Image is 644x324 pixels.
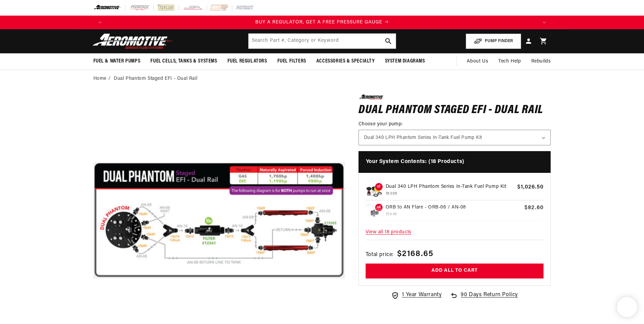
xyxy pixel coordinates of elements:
span: $1,026.50 [517,183,544,191]
input: Search by Part Number, Category or Keyword [249,34,396,49]
summary: Fuel & Water Pumps [88,53,146,69]
button: Translation missing: en.sections.announcements.next_announcement [537,16,551,29]
span: x4 [375,204,383,211]
button: search button [381,34,396,49]
span: Tech Help [498,58,521,65]
span: Total price: [366,251,394,259]
span: Fuel Filters [277,58,306,65]
p: Dual 340 LPH Phantom Series In-Tank Fuel Pump Kit [386,183,515,191]
button: Translation missing: en.sections.announcements.previous_announcement [93,16,107,29]
span: System Diagrams [385,58,425,65]
span: 1 Year Warranty [402,291,442,300]
div: Announcement [107,19,537,26]
summary: Fuel Regulators [222,53,272,69]
p: 18309 [386,191,515,197]
summary: Tech Help [493,53,526,70]
span: 90 Days Return Policy [461,291,518,306]
span: BUY A REGULATOR, GET A FREE PRESSURE GAUGE [255,20,382,25]
span: Accessories & Specialty [316,58,375,65]
a: 90 Days Return Policy [450,291,518,306]
label: Choose your pump: [358,121,551,128]
img: ORB to AN Flare [366,204,383,221]
img: Dual 340 LPH Phantom Series In-Tank Fuel Pump Kit [366,183,383,200]
img: Aeromotive [91,33,176,49]
span: About Us [467,59,488,64]
nav: breadcrumbs [93,75,551,83]
p: ORB to AN Flare - ORB-06 / AN-08 [386,204,522,211]
span: $2168.65 [397,248,433,260]
summary: Accessories & Specialty [311,53,380,69]
a: Dual 340 LPH Phantom Series In-Tank Fuel Pump Kit x1 Dual 340 LPH Phantom Series In-Tank Fuel Pum... [366,183,544,200]
a: 1 Year Warranty [391,291,442,300]
h1: Dual Phantom Staged EFI - Dual Rail [358,105,551,116]
span: Fuel & Water Pumps [93,58,141,65]
button: Add all to cart [366,264,544,279]
li: Dual Phantom Staged EFI - Dual Rail [114,75,197,83]
a: Home [93,75,107,83]
button: PUMP FINDER [466,34,521,49]
summary: System Diagrams [380,53,430,69]
span: $82.60 [525,204,544,212]
span: Fuel Cells, Tanks & Systems [150,58,217,65]
span: Rebuilds [531,58,551,65]
summary: Fuel Filters [272,53,311,69]
a: About Us [462,53,493,70]
div: 1 of 4 [107,19,537,26]
summary: Fuel Cells, Tanks & Systems [145,53,222,69]
span: x1 [375,183,383,191]
slideshow-component: Translation missing: en.sections.announcements.announcement_bar [76,16,568,29]
summary: Rebuilds [526,53,556,70]
h4: Your System Contents: (18 Products) [358,151,551,173]
span: Fuel Regulators [227,58,267,65]
a: ORB to AN Flare x4 ORB to AN Flare - ORB-06 / AN-08 15649 $82.60 [366,204,544,221]
span: View all 18 products [366,225,544,240]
